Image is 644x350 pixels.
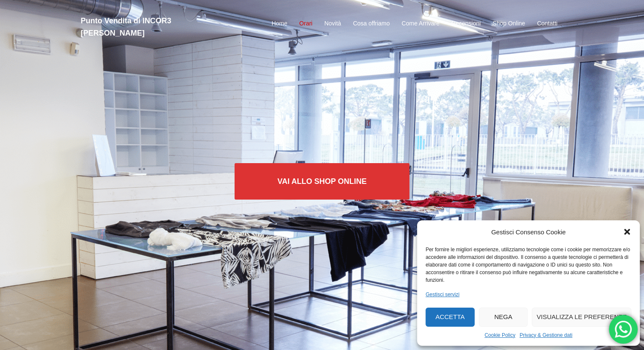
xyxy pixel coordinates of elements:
[520,331,572,339] a: Privacy & Gestione dati
[426,246,630,284] div: Per fornire le migliori esperienze, utilizziamo tecnologie come i cookie per memorizzare e/o acce...
[299,19,312,29] a: Orari
[324,19,341,29] a: Novità
[537,19,557,29] a: Contatti
[271,19,287,29] a: Home
[401,19,439,29] a: Come Arrivare
[353,19,390,29] a: Cosa offriamo
[426,290,459,299] a: Gestisci servizi
[492,19,525,29] a: Shop Online
[81,15,233,39] h2: Punto Vendita di INCOR3 [PERSON_NAME]
[609,315,638,344] div: 'Hai
[491,227,566,238] div: Gestisci Consenso Cookie
[451,19,481,29] a: Recensioni
[235,163,409,200] a: Vai allo SHOP ONLINE
[479,308,528,327] button: Nega
[532,308,631,327] button: Visualizza le preferenze
[484,331,515,339] a: Cookie Policy
[426,308,475,327] button: Accetta
[623,228,631,236] div: Chiudi la finestra di dialogo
